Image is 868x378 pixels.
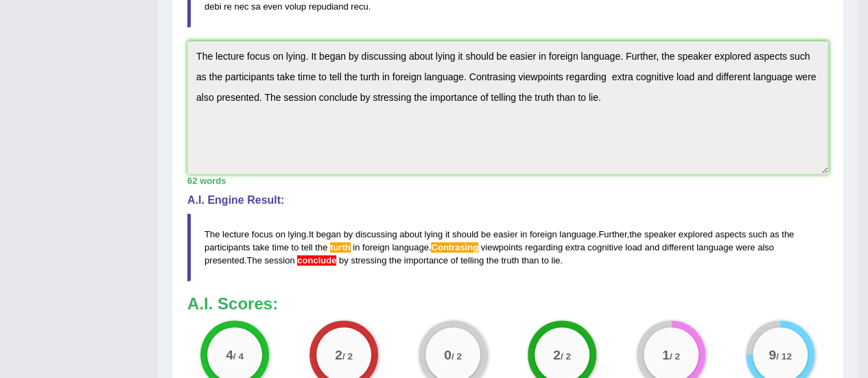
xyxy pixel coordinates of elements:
[782,229,794,239] span: the
[233,351,244,361] small: / 4
[452,229,478,239] span: should
[431,242,478,252] span: Possible spelling mistake found. (did you mean: Contrasting)
[501,255,519,265] span: truth
[389,255,401,265] span: the
[770,229,779,239] span: as
[226,346,234,362] big: 4
[679,229,713,239] span: explored
[297,255,336,265] span: Possible agreement error - use third-person verb forms for singular and mass nouns. (did you mean...
[670,351,680,361] small: / 2
[204,229,220,239] span: The
[662,242,694,252] span: different
[541,255,549,265] span: to
[530,229,557,239] span: foreign
[445,346,452,362] big: 0
[292,242,299,252] span: to
[315,242,327,252] span: the
[565,242,585,252] span: extra
[749,229,767,239] span: such
[451,255,458,265] span: of
[288,229,306,239] span: lying
[187,213,828,281] blockquote: . . , . . .
[629,229,642,239] span: the
[204,255,244,265] span: presented
[644,242,659,252] span: and
[316,229,341,239] span: began
[187,174,828,187] div: 62 words
[392,242,429,252] span: language
[222,229,249,239] span: lecture
[272,242,289,252] span: time
[264,255,294,265] span: session
[187,194,828,206] h4: A.I. Engine Result:
[598,229,626,239] span: Further
[309,229,314,239] span: It
[246,255,261,265] span: The
[481,242,523,252] span: viewpoints
[344,229,353,239] span: by
[481,229,491,239] span: be
[520,229,527,239] span: in
[424,229,443,239] span: lying
[493,229,517,239] span: easier
[561,351,571,361] small: / 2
[663,346,670,362] big: 1
[460,255,484,265] span: telling
[486,255,499,265] span: the
[342,351,353,361] small: / 2
[451,351,462,361] small: / 2
[252,229,273,239] span: focus
[404,255,448,265] span: importance
[715,229,746,239] span: aspects
[551,255,560,265] span: lie
[696,242,734,252] span: language
[399,229,422,239] span: about
[521,255,539,265] span: than
[769,346,777,362] big: 9
[351,255,386,265] span: stressing
[644,229,676,239] span: speaker
[353,242,360,252] span: in
[362,242,390,252] span: foreign
[625,242,642,252] span: load
[554,346,561,362] big: 2
[758,242,774,252] span: also
[204,242,250,252] span: participants
[563,242,565,252] span: Possible typo: you repeated a whitespace (did you mean: )
[253,242,270,252] span: take
[187,294,278,313] b: A.I. Scores:
[330,242,351,252] span: Possible spelling mistake found. (did you mean: truth)
[776,351,792,361] small: / 12
[445,229,450,239] span: it
[355,229,397,239] span: discussing
[736,242,755,252] span: were
[339,255,349,265] span: by
[559,229,596,239] span: language
[525,242,563,252] span: regarding
[301,242,313,252] span: tell
[587,242,622,252] span: cognitive
[275,229,285,239] span: on
[336,346,343,362] big: 2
